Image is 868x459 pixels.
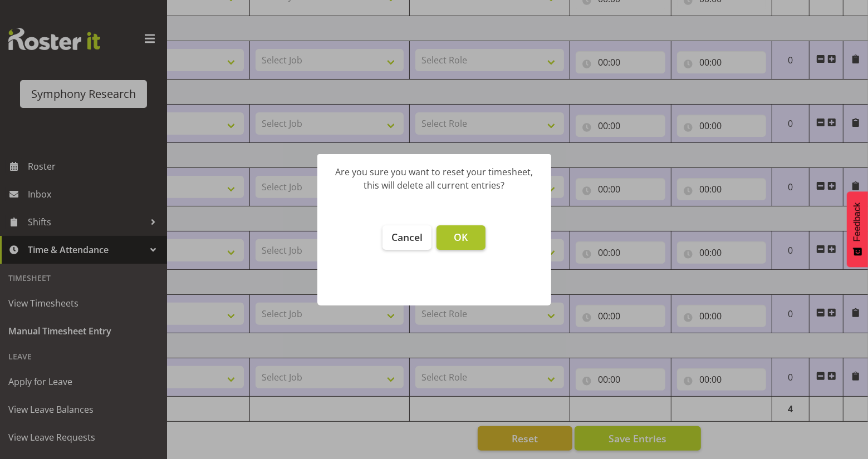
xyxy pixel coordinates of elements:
div: Are you sure you want to reset your timesheet, this will delete all current entries? [334,165,534,192]
span: OK [454,230,468,244]
button: OK [437,225,486,250]
span: Feedback [852,203,862,241]
button: Cancel [382,225,431,250]
span: Cancel [391,230,423,244]
button: Feedback - Show survey [847,191,868,267]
